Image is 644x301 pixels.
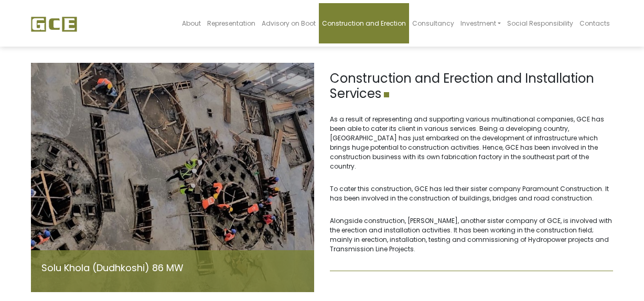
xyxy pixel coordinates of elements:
span: Representation [207,19,255,28]
p: To cater this construction, GCE has led their sister company Paramount Construction. It has been ... [330,184,613,203]
img: GCE Group [31,16,77,32]
a: Consultancy [409,3,457,43]
p: Alongside construction, [PERSON_NAME], another sister company of GCE, is involved with the erecti... [330,216,613,254]
a: Advisory on Boot [259,3,319,43]
img: Solu-Dudhkoshi-Erection-1.jpeg [31,63,314,292]
a: Construction and Erection [319,3,409,43]
p: As a result of representing and supporting various multinational companies, GCE has been able to ... [330,115,613,171]
a: Solu Khola (Dudhkoshi) 86 MW [41,261,184,274]
a: About [179,3,204,43]
a: Social Responsibility [504,3,576,43]
span: Advisory on Boot [262,19,316,28]
a: Contacts [576,3,613,43]
span: Social Responsibility [507,19,573,28]
span: Contacts [579,19,610,28]
h1: Construction and Erection and Installation Services [330,71,613,102]
span: About [182,19,201,28]
span: Investment [460,19,496,28]
span: Construction and Erection [322,19,406,28]
a: Representation [204,3,259,43]
a: Investment [457,3,504,43]
span: Consultancy [412,19,454,28]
